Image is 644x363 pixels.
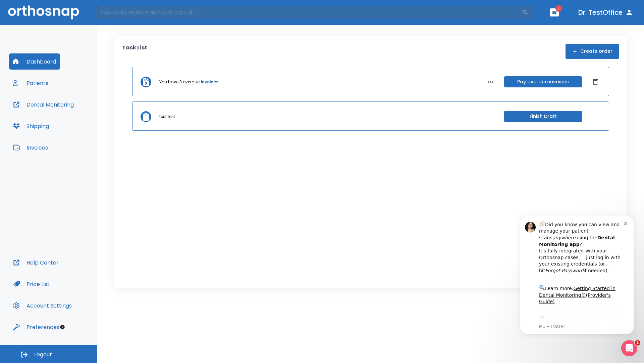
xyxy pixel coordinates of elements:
[122,44,147,59] p: Task List
[9,254,63,271] button: Help Center
[29,106,114,140] div: Download the app: | ​ Let us know if you need help getting started!
[9,297,76,314] button: Account Settings
[8,5,79,19] img: Orthosnap
[621,340,637,356] iframe: Intercom live chat
[9,118,53,134] button: Shipping
[9,139,52,156] button: Invoices
[59,324,65,330] div: Tooltip anchor
[9,96,78,113] button: Dental Monitoring
[576,6,636,18] button: Dr. TestOffice
[590,77,601,87] button: Dismiss
[9,276,54,292] button: Price List
[201,79,218,85] a: invoices
[504,111,582,122] button: Finish Draft
[96,6,522,19] input: Search by Patient Name or Case #
[29,114,114,120] p: Message from Ma, sent 8w ago
[114,10,119,16] button: Dismiss notification
[9,75,52,91] button: Patients
[159,114,175,120] p: test test
[34,351,52,358] span: Logout
[29,107,89,119] a: App Store
[159,79,200,85] p: You have 3 overdue
[566,44,619,59] button: Create order
[9,319,63,335] button: Preferences
[9,53,60,70] button: Dashboard
[510,210,644,338] iframe: Intercom notifications message
[504,76,582,87] button: Pay overdue invoices
[635,340,640,346] span: 1
[555,5,562,12] span: 1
